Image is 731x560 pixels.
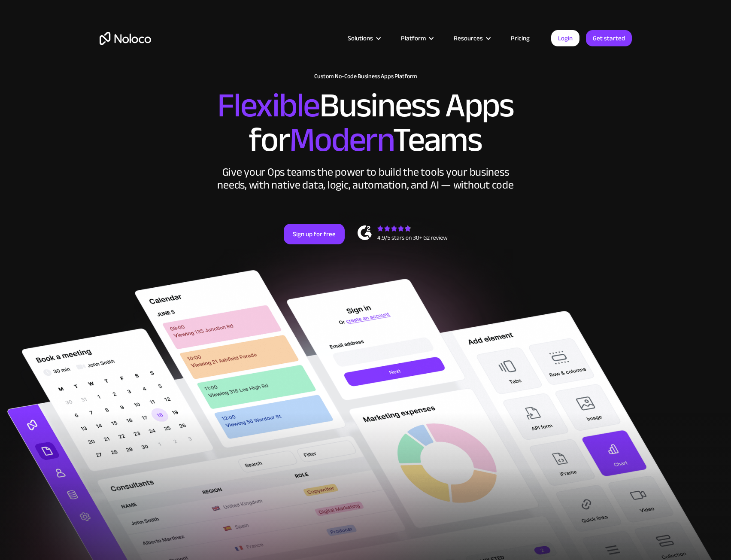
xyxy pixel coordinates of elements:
div: Give your Ops teams the power to build the tools your business needs, with native data, logic, au... [215,166,516,192]
div: Platform [401,33,426,44]
div: Resources [454,33,483,44]
a: Sign up for free [284,224,345,244]
a: home [100,32,151,45]
div: Resources [443,33,500,44]
div: Platform [390,33,443,44]
a: Login [551,30,579,46]
span: Modern [289,108,393,172]
div: Solutions [337,33,390,44]
span: Flexible [217,73,319,137]
div: Solutions [348,33,373,44]
a: Pricing [500,33,540,44]
h2: Business Apps for Teams [100,88,632,157]
a: Get started [586,30,632,46]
